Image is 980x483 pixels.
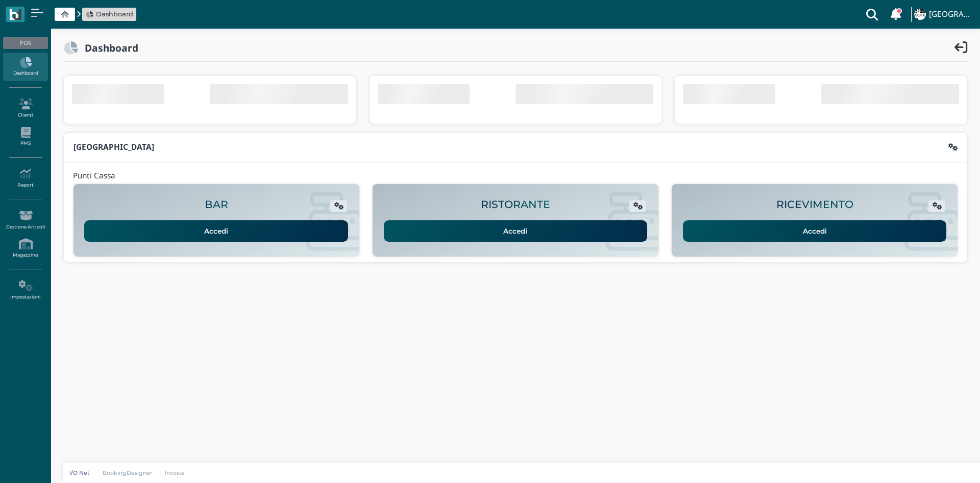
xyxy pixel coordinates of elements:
a: Gestione Articoli [3,206,47,234]
img: ... [914,9,925,20]
a: PMS [3,123,47,151]
b: [GEOGRAPHIC_DATA] [73,142,154,152]
a: Dashboard [3,53,47,81]
a: Report [3,164,47,192]
iframe: Help widget launcher [908,451,971,474]
h2: RISTORANTE [481,199,550,211]
span: Dashboard [96,9,133,19]
a: Clienti [3,94,47,122]
h2: BAR [205,199,228,211]
h4: Punti Cassa [73,172,115,180]
h2: Dashboard [78,42,138,53]
a: Dashboard [86,9,133,19]
a: Accedi [84,220,348,242]
a: ... [GEOGRAPHIC_DATA] [913,2,974,27]
a: Accedi [683,220,947,242]
div: POS [3,37,47,49]
a: Magazzino [3,234,47,262]
a: Accedi [384,220,648,242]
img: logo [9,9,21,20]
h4: [GEOGRAPHIC_DATA] [929,10,974,19]
a: Impostazioni [3,276,47,304]
h2: RICEVIMENTO [776,199,853,211]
